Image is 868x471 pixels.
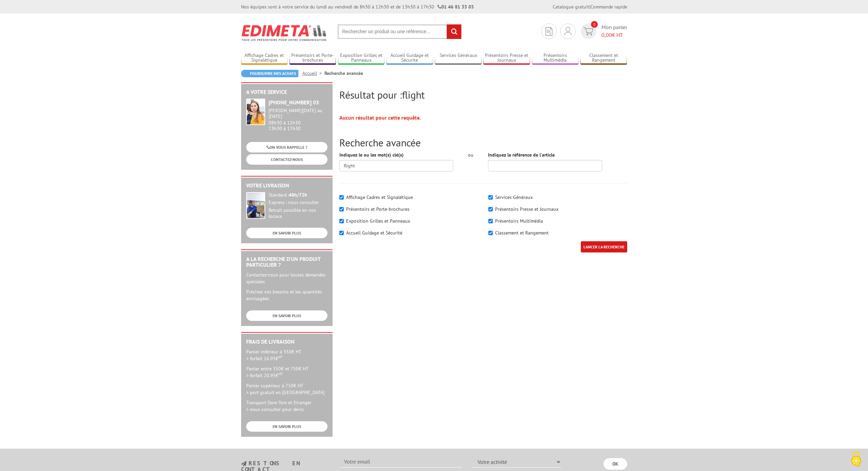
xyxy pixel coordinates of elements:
a: Affichage Cadres et Signalétique [241,53,288,64]
p: Transport Dom-Tom et Etranger [246,399,327,413]
div: 08h30 à 12h30 13h30 à 17h30 [269,108,327,131]
strong: [PHONE_NUMBER] 03 [269,99,319,106]
p: Contactez-nous pour toutes demandes spéciales [246,271,327,285]
input: OK [604,458,627,470]
h2: Votre livraison [246,183,327,189]
h2: Recherche avancée [339,137,627,148]
span: 0 [591,21,598,28]
div: Express : nous consulter [269,200,327,206]
a: EN SAVOIR PLUS [246,421,327,432]
a: Poursuivre mes achats [241,70,298,77]
img: widget-livraison.jpg [246,192,265,219]
div: Retrait possible en nos locaux [269,207,327,220]
img: Cookies (fenêtre modale) [848,451,865,468]
p: Panier entre 350€ et 750€ HT [246,365,327,379]
p: Panier supérieur à 750€ HT [246,382,327,396]
span: € HT [601,31,627,39]
input: Accueil Guidage et Sécurité [339,231,344,235]
input: Rechercher un produit ou une référence... [338,24,462,39]
span: 0,00 [601,32,612,38]
a: Présentoirs et Porte-brochures [290,53,336,64]
h2: A la recherche d'un produit particulier ? [246,256,327,268]
input: LANCER LA RECHERCHE [581,241,627,252]
label: Présentoirs Multimédia [495,218,543,224]
label: Présentoirs Presse et Journaux [495,206,558,212]
label: Classement et Rangement [495,230,549,236]
img: devis rapide [546,27,552,36]
a: Exposition Grilles et Panneaux [338,53,385,64]
input: rechercher [447,24,461,39]
span: > nous consulter pour devis [246,406,304,412]
label: Accueil Guidage et Sécurité [346,230,402,236]
span: Mon panier [601,23,627,39]
a: EN SAVOIR PLUS [246,310,327,321]
label: Indiquez le ou les mot(s) clé(s) [339,151,404,158]
span: > port gratuit en [GEOGRAPHIC_DATA] [246,389,324,395]
img: newsletter.jpg [241,461,247,467]
p: Panier inférieur à 350€ HT [246,348,327,362]
img: devis rapide [564,27,572,35]
h2: Frais de Livraison [246,339,327,345]
img: widget-service.jpg [246,99,265,125]
label: Exposition Grilles et Panneaux [346,218,410,224]
a: Catalogue gratuit [553,4,589,10]
input: Exposition Grilles et Panneaux [339,219,344,223]
span: flight [402,88,425,101]
input: Présentoirs Presse et Journaux [488,207,493,211]
a: Commande rapide [590,4,627,10]
a: ON VOUS RAPPELLE ? [246,142,327,152]
a: Accueil [302,70,324,76]
a: devis rapide 0 Mon panier 0,00€ HT [579,23,627,39]
div: | [553,3,627,10]
input: Présentoirs et Porte-brochures [339,207,344,211]
div: Standard : [269,192,327,198]
label: Présentoirs et Porte-brochures [346,206,409,212]
span: > forfait 16.95€ [246,355,283,362]
div: [PERSON_NAME][DATE] au [DATE] [269,108,327,119]
div: ou [463,151,478,158]
span: > forfait 20.95€ [246,372,283,378]
strong: 48h/72h [289,192,307,198]
a: Présentoirs Multimédia [532,53,579,64]
strong: Aucun résultat pour cette requête. [339,114,421,121]
input: Présentoirs Multimédia [488,219,493,223]
input: Votre email [340,456,462,468]
a: CONTACTEZ-NOUS [246,154,327,165]
label: Indiquez la référence de l'article [488,151,555,158]
sup: HT [278,354,283,359]
strong: 01 46 81 33 03 [438,4,474,10]
div: Nos équipes sont à votre service du lundi au vendredi de 8h30 à 12h30 et de 13h30 à 17h30 [241,3,474,10]
a: Présentoirs Presse et Journaux [483,53,530,64]
label: Affichage Cadres et Signalétique [346,194,413,200]
a: EN SAVOIR PLUS [246,228,327,238]
sup: HT [278,371,283,376]
a: Services Généraux [435,53,482,64]
h2: A votre service [246,89,327,95]
img: Edimeta [241,20,327,45]
img: devis rapide [584,27,593,35]
label: Services Généraux [495,194,533,200]
a: Accueil Guidage et Sécurité [386,53,433,64]
a: Classement et Rangement [580,53,627,64]
button: Cookies (fenêtre modale) [844,448,868,471]
h2: Résultat pour : [339,89,627,100]
p: Précisez vos besoins et les quantités envisagées [246,288,327,302]
li: Recherche avancée [324,70,363,77]
input: Services Généraux [488,195,493,200]
input: Classement et Rangement [488,231,493,235]
input: Affichage Cadres et Signalétique [339,195,344,200]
